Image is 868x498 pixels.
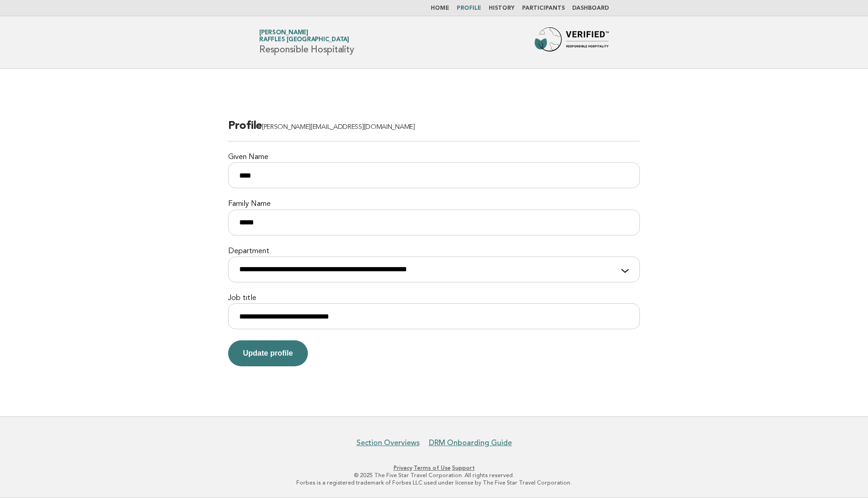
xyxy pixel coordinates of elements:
[452,465,475,471] a: Support
[228,119,640,141] h2: Profile
[228,294,640,303] label: Job title
[572,6,609,11] a: Dashboard
[259,30,354,54] h1: Responsible Hospitality
[150,479,718,486] p: Forbes is a registered trademark of Forbes LLC used under license by The Five Star Travel Corpora...
[228,340,308,366] button: Update profile
[150,464,718,472] p: · ·
[259,30,349,43] a: [PERSON_NAME]Raffles [GEOGRAPHIC_DATA]
[262,124,415,131] span: [PERSON_NAME][EMAIL_ADDRESS][DOMAIN_NAME]
[357,438,420,447] a: Section Overviews
[457,6,481,11] a: Profile
[228,153,640,162] label: Given Name
[150,472,718,479] p: © 2025 The Five Star Travel Corporation. All rights reserved.
[228,247,640,256] label: Department
[259,37,349,43] span: Raffles [GEOGRAPHIC_DATA]
[414,465,451,471] a: Terms of Use
[394,465,412,471] a: Privacy
[535,27,609,57] img: Forbes Travel Guide
[228,199,640,209] label: Family Name
[431,6,449,11] a: Home
[522,6,565,11] a: Participants
[429,438,512,447] a: DRM Onboarding Guide
[489,6,515,11] a: History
